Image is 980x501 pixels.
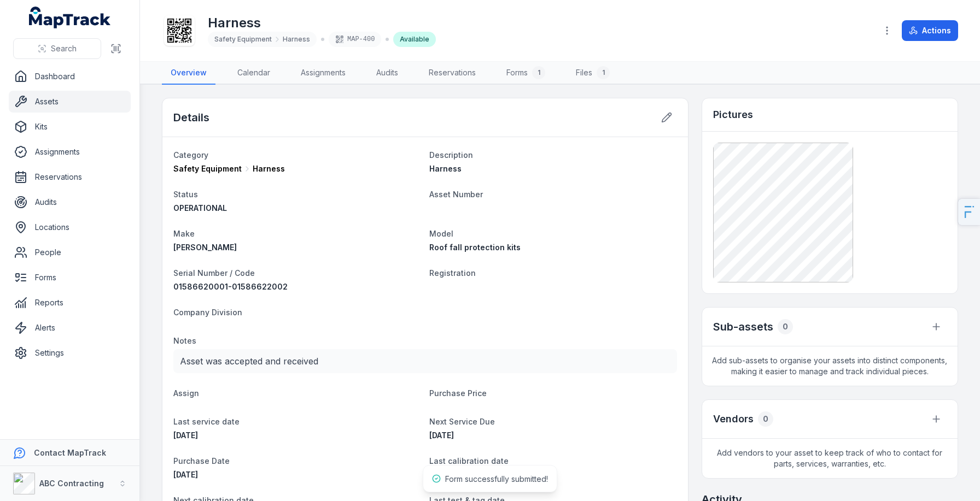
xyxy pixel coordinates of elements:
span: 01586620001-01586622002 [173,282,288,291]
h2: Details [173,110,209,125]
a: Files1 [567,62,619,85]
span: OPERATIONAL [173,203,227,213]
a: Forms [9,267,131,288]
span: Purchase Price [429,388,487,398]
span: Roof fall protection kits [429,243,521,252]
div: 1 [532,66,545,79]
div: 1 [597,66,610,79]
a: Reservations [420,62,485,85]
a: Reservations [9,166,131,188]
span: Company Division [173,308,242,317]
a: Settings [9,342,131,364]
span: Safety Equipment [214,35,272,44]
span: Last calibration date [429,456,509,465]
a: Assignments [292,62,354,85]
strong: ABC Contracting [39,479,104,488]
h2: Sub-assets [713,319,773,334]
time: 15/07/2026, 10:00:00 am [429,431,454,440]
a: Calendar [229,62,279,85]
span: Add sub-assets to organise your assets into distinct components, making it easier to manage and t... [702,346,958,386]
span: Last service date [173,417,240,426]
span: Safety Equipment [173,163,242,174]
time: 15/07/2025, 10:00:00 am [173,431,198,440]
span: Assign [173,388,199,398]
div: Available [393,32,436,47]
button: Search [13,38,101,59]
a: Audits [9,191,131,213]
span: Add vendors to your asset to keep track of who to contact for parts, services, warranties, etc. [702,439,958,478]
span: Model [429,229,453,238]
a: Forms1 [498,62,554,85]
span: Form successfully submitted! [445,474,548,484]
a: Reports [9,292,131,314]
span: [DATE] [173,431,198,440]
div: 0 [778,319,793,334]
span: Notes [173,336,196,345]
strong: Contact MapTrack [34,448,106,457]
h3: Pictures [713,107,753,122]
a: Overview [162,62,215,85]
span: Search [51,43,77,54]
h1: Harness [208,14,436,32]
button: Actions [902,20,958,41]
span: Harness [429,164,462,173]
span: Category [173,150,208,160]
h3: Vendors [713,411,754,427]
span: Purchase Date [173,456,230,465]
span: Description [429,150,473,160]
span: Serial Number / Code [173,268,255,278]
span: Registration [429,268,476,278]
span: Next Service Due [429,417,495,426]
span: Asset Number [429,190,483,199]
span: Harness [283,35,310,44]
div: MAP-400 [329,32,381,47]
span: [DATE] [429,431,454,440]
span: Make [173,229,195,238]
a: Assets [9,91,131,113]
a: Kits [9,116,131,138]
a: MapTrack [29,7,111,28]
div: 0 [758,411,773,427]
a: Dashboard [9,66,131,87]
span: Harness [253,163,285,174]
a: Alerts [9,317,131,339]
a: People [9,241,131,263]
time: 02/03/2025, 11:00:00 am [173,470,198,479]
a: Audits [367,62,407,85]
span: [DATE] [173,470,198,479]
p: Asset was accepted and received [180,353,670,369]
span: Status [173,190,198,199]
span: [PERSON_NAME] [173,243,237,252]
a: Assignments [9,141,131,163]
a: Locations [9,216,131,238]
